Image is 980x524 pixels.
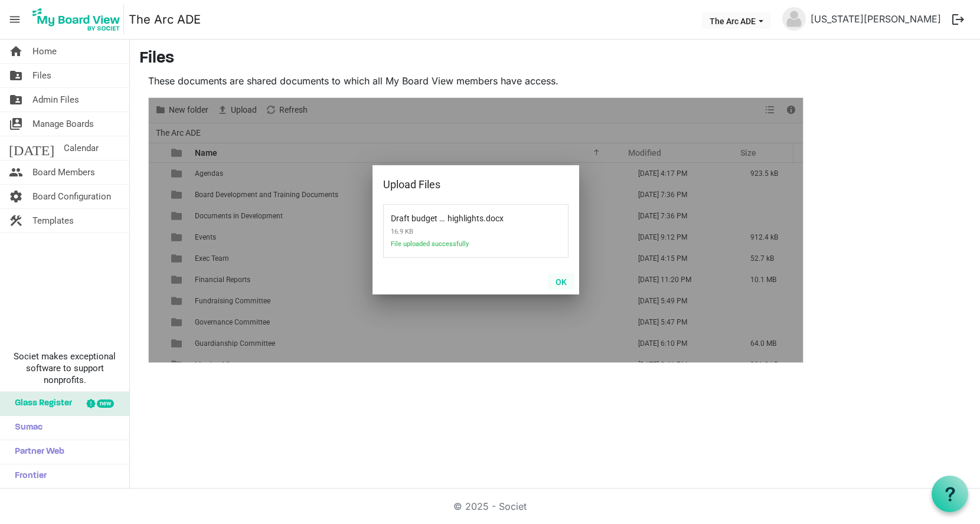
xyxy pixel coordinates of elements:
span: File uploaded successfully [391,240,515,255]
span: Templates [32,209,74,232]
a: The Arc ADE [129,8,201,31]
h3: Files [139,49,971,69]
div: Upload Files [383,176,531,194]
span: folder_shared [9,64,23,87]
span: Home [32,40,57,63]
span: construction [9,209,23,232]
a: © 2025 - Societ [453,500,527,512]
span: settings [9,185,23,208]
span: Admin Files [32,88,79,112]
button: OK [548,273,574,290]
div: new [97,399,114,408]
span: Board Configuration [32,185,111,208]
span: Board Members [32,161,95,184]
a: [US_STATE][PERSON_NAME] [806,7,946,31]
span: folder_shared [9,88,23,112]
span: switch_account [9,112,23,136]
a: My Board View Logo [29,5,129,34]
span: Sumac [9,416,43,440]
span: Calendar [64,136,99,160]
span: Files [32,64,51,87]
span: [DATE] [9,136,54,160]
button: logout [946,7,971,32]
button: The Arc ADE dropdownbutton [702,12,771,29]
span: Manage Boards [32,112,94,136]
span: Frontier [9,464,47,488]
img: My Board View Logo [29,5,124,34]
span: Societ makes exceptional software to support nonprofits. [5,351,124,386]
span: menu [4,8,26,31]
span: Partner Web [9,440,64,464]
span: people [9,161,23,184]
p: These documents are shared documents to which all My Board View members have access. [148,74,803,88]
img: no-profile-picture.svg [782,7,806,31]
span: Glass Register [9,392,72,415]
span: Draft budget 2026 highlights.docx [391,207,484,223]
span: home [9,40,23,63]
span: 16.9 KB [391,223,515,240]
